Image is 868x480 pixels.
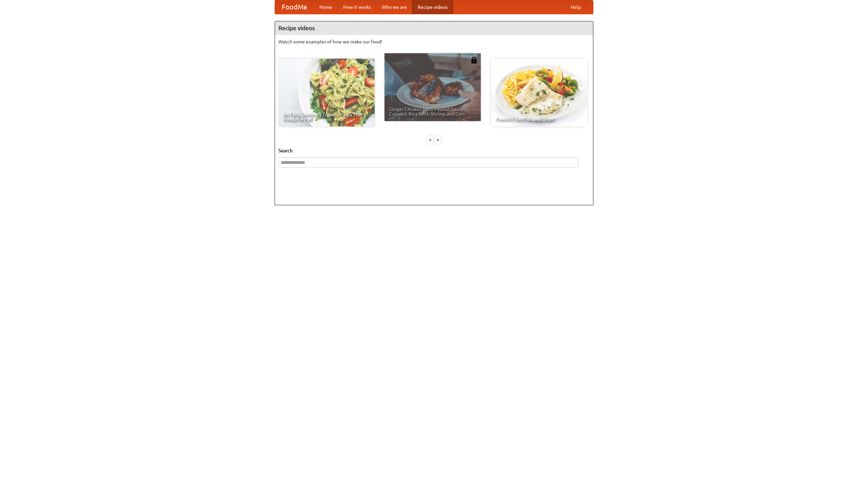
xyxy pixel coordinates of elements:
[435,135,441,144] div: »
[491,59,587,127] a: French Fries Fish and Chips
[283,112,370,122] span: An Easy, Summery Tomato Pasta That's Ready for Fall
[338,0,376,14] a: How it works
[565,0,586,14] a: Help
[412,0,453,14] a: Recipe videos
[278,147,590,154] h5: Search
[376,0,412,14] a: Who we are
[275,0,314,14] a: FoodMe
[496,117,583,122] span: French Fries Fish and Chips
[278,38,590,45] p: Watch some examples of how we make our food!
[427,135,433,144] div: «
[314,0,338,14] a: Home
[278,59,375,127] a: An Easy, Summery Tomato Pasta That's Ready for Fall
[471,57,477,63] img: 483408.png
[275,21,593,35] h4: Recipe videos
